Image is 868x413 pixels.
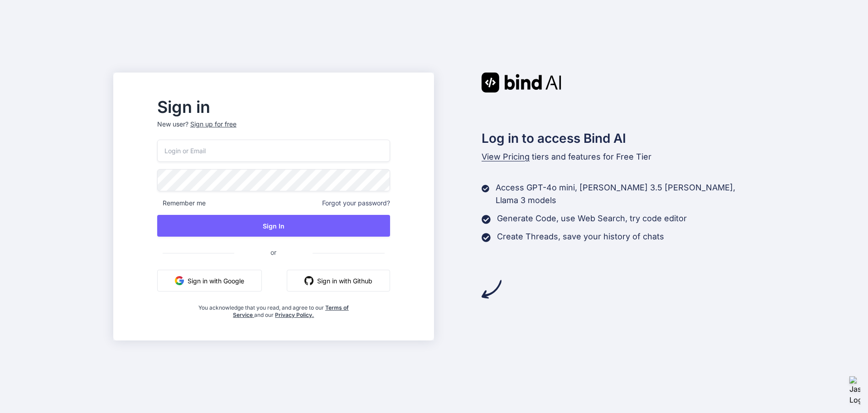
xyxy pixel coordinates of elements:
p: Create Threads, save your history of chats [497,230,664,243]
p: Generate Code, use Web Search, try code editor [497,212,687,225]
a: Privacy Policy. [275,311,314,318]
button: Sign in with Github [287,270,390,292]
p: tiers and features for Free Tier [482,151,755,163]
p: New user? [157,120,390,140]
h2: Sign in [157,100,390,114]
input: Login or Email [157,140,390,162]
img: Bind AI logo [482,73,561,92]
p: Access GPT-4o mini, [PERSON_NAME] 3.5 [PERSON_NAME], Llama 3 models [496,181,755,207]
button: Sign in with Google [157,270,262,292]
img: google [175,276,184,285]
div: Sign up for free [190,120,236,129]
span: Forgot your password? [322,199,390,208]
div: You acknowledge that you read, and agree to our and our [196,299,351,319]
button: Sign In [157,215,390,237]
img: arrow [482,279,502,299]
span: or [234,241,313,263]
span: View Pricing [482,152,530,161]
img: github [304,276,313,285]
a: Terms of Service [233,304,349,318]
span: Remember me [157,199,206,208]
h2: Log in to access Bind AI [482,129,755,148]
